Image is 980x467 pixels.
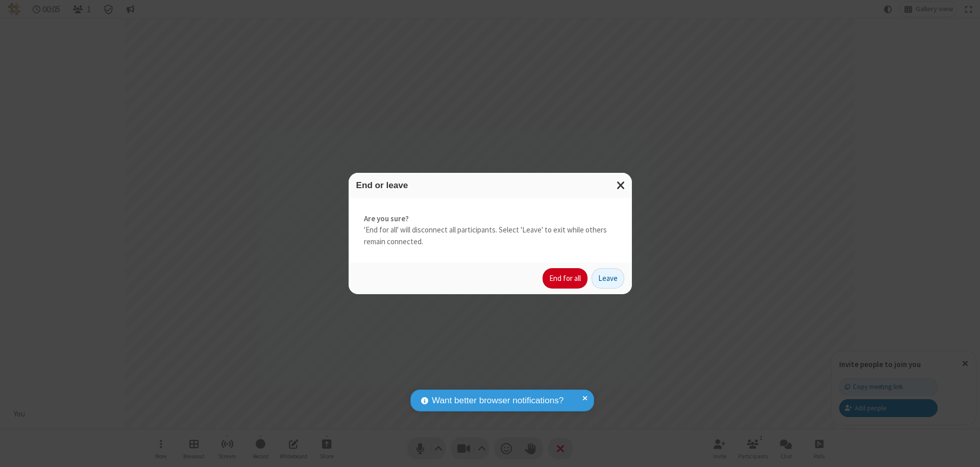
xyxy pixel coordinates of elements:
button: End for all [543,268,587,289]
h3: End or leave [356,180,624,190]
div: 'End for all' will disconnect all participants. Select 'Leave' to exit while others remain connec... [349,198,632,263]
span: Want better browser notifications? [432,394,563,407]
strong: Are you sure? [364,213,617,225]
button: Close modal [610,173,632,198]
button: Leave [592,268,624,289]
